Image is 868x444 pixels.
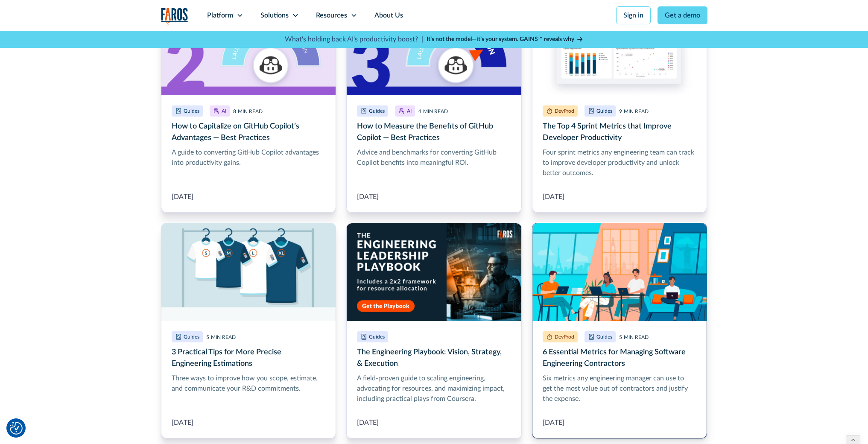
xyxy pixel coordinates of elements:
strong: It’s not the model—it’s your system. GAINS™ reveals why [427,36,574,42]
p: What's holding back AI's productivity boost? | [285,34,423,44]
a: 6 Essential Metrics for Managing Software Engineering Contractors [532,223,707,439]
img: Logo of the analytics and reporting company Faros. [161,8,188,25]
img: Banner: An image split into three panes showing an employee in Paris, two in London, and a third ... [532,223,707,321]
div: Platform [207,10,233,20]
a: home [161,8,188,25]
a: 3 Practical Tips for More Precise Engineering Estimations [161,223,336,439]
div: Resources [316,10,347,20]
img: Revisit consent button [10,422,23,435]
a: The Engineering Playbook: Vision, Strategy, & Execution [346,223,522,439]
a: Sign in [616,6,651,24]
a: It’s not the model—it’s your system. GAINS™ reveals why [427,35,584,44]
img: On a light blue background, a rack of t-shirts in alternating blue and white with the Faros AI lo... [161,223,336,321]
div: Solutions [260,10,289,20]
a: Get a demo [658,6,707,24]
button: Cookie Settings [10,422,23,435]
